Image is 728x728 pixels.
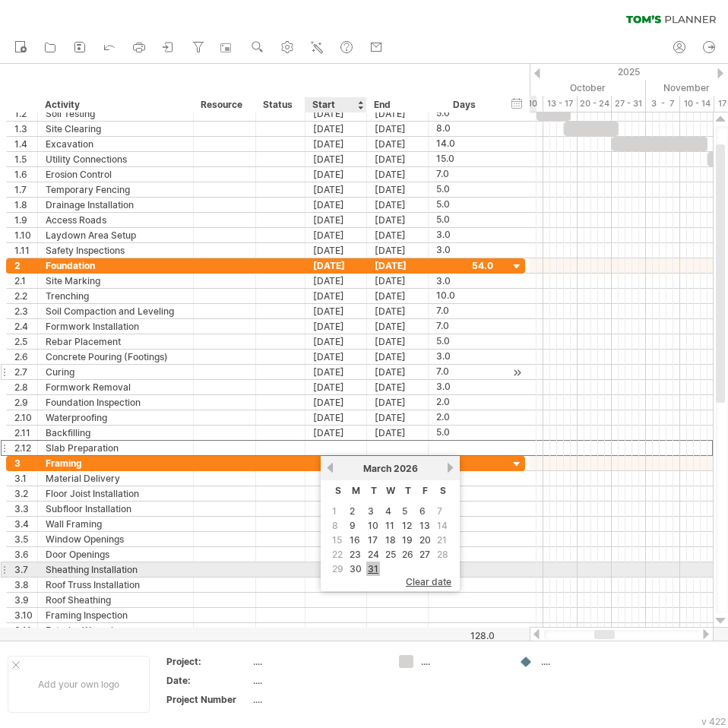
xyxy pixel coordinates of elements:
[436,274,493,288] div: 3.0
[305,228,367,242] div: [DATE]
[367,304,429,318] div: [DATE]
[367,182,429,197] div: [DATE]
[324,462,336,473] a: previous
[14,441,37,455] div: 2.12
[46,441,185,455] div: Slab Preparation
[330,519,346,532] td: this is a weekend day
[510,365,524,381] div: scroll to activity
[436,410,493,425] div: 2.0
[305,289,367,303] div: [DATE]
[436,395,493,410] div: 2.0
[367,228,429,242] div: [DATE]
[46,547,185,562] div: Door Openings
[46,213,185,227] div: Access Roads
[14,167,37,182] div: 1.6
[384,504,393,518] a: 4
[14,532,37,546] div: 3.5
[46,486,185,501] div: Floor Joist Installation
[46,532,185,546] div: Window Openings
[680,96,714,112] div: 10 - 14
[371,485,377,496] span: Tuesday
[418,547,432,562] a: 27
[46,471,185,486] div: Material Delivery
[541,655,624,668] div: ....
[46,243,185,258] div: Safety Inspections
[366,562,380,576] a: 31
[305,334,367,349] div: [DATE]
[305,350,367,364] div: [DATE]
[330,505,346,518] td: this is a weekend day
[305,304,367,318] div: [DATE]
[367,380,429,394] div: [DATE]
[435,547,450,562] span: 28
[46,258,185,273] div: Foundation
[305,274,367,288] div: [DATE]
[366,518,380,533] a: 10
[366,547,381,562] a: 24
[435,505,451,518] td: this is a weekend day
[578,96,612,112] div: 20 - 24
[367,122,429,136] div: [DATE]
[423,485,428,496] span: Friday
[418,504,427,518] a: 6
[384,518,396,533] a: 11
[14,198,37,212] div: 1.8
[348,547,362,562] a: 23
[14,137,37,151] div: 1.4
[394,463,418,474] span: 2026
[418,518,432,533] a: 13
[367,426,429,440] div: [DATE]
[14,562,37,577] div: 3.7
[14,471,37,486] div: 3.1
[367,243,429,258] div: [DATE]
[166,655,250,668] div: Project:
[400,547,415,562] a: 26
[436,289,493,303] div: 10.0
[436,319,493,334] div: 7.0
[14,365,37,379] div: 2.7
[45,97,185,112] div: Activity
[305,137,367,151] div: [DATE]
[436,380,493,394] div: 3.0
[384,547,397,562] a: 25
[367,334,429,349] div: [DATE]
[435,518,449,533] span: 14
[305,380,367,394] div: [DATE]
[14,517,37,531] div: 3.4
[305,365,367,379] div: [DATE]
[400,533,414,547] a: 19
[331,504,338,518] span: 1
[46,228,185,242] div: Laydown Area Setup
[14,486,37,501] div: 3.2
[14,395,37,410] div: 2.9
[366,504,375,518] a: 3
[46,122,185,136] div: Site Clearing
[46,198,185,212] div: Drainage Installation
[367,395,429,410] div: [DATE]
[445,462,456,473] a: next
[436,167,493,182] div: 7.0
[352,485,360,496] span: Monday
[46,593,185,607] div: Roof Sheathing
[436,304,493,318] div: 7.0
[331,518,340,533] span: 8
[305,426,367,440] div: [DATE]
[46,365,185,379] div: Curing
[305,213,367,227] div: [DATE]
[386,485,395,496] span: Wednesday
[14,289,37,303] div: 2.2
[428,97,500,112] div: Days
[305,243,367,258] div: [DATE]
[14,182,37,197] div: 1.7
[436,198,493,212] div: 5.0
[305,198,367,212] div: [DATE]
[46,289,185,303] div: Trenching
[14,304,37,318] div: 2.3
[46,334,185,349] div: Rebar Placement
[46,517,185,531] div: Wall Framing
[14,319,37,334] div: 2.4
[489,80,646,96] div: October 2025
[312,97,358,112] div: Start
[646,96,680,112] div: 3 - 7
[46,456,185,470] div: Framing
